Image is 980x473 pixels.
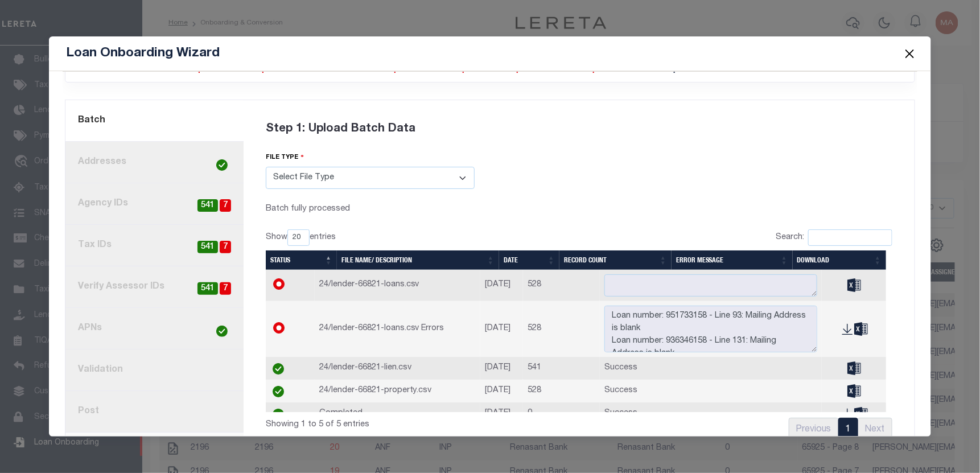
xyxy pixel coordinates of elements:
a: Verify Assessor IDs7541 [65,266,244,308]
img: check-icon-green.svg [273,386,284,397]
img: check-icon-green.svg [273,409,284,420]
img: check-icon-green.svg [216,326,228,337]
th: Status: activate to sort column descending [266,250,336,270]
th: Error Message: activate to sort column ascending [672,250,793,270]
a: Validation [65,349,244,391]
span: 7 [220,282,231,295]
th: Download: activate to sort column ascending [793,250,886,270]
img: check-icon-green.svg [216,159,228,171]
th: Record Count: activate to sort column ascending [559,250,672,270]
a: Agency IDs7541 [65,183,244,225]
td: 24/lender-66821-loans.csv [315,270,481,301]
td: 528 [523,301,600,357]
h5: Loan Onboarding Wizard [66,46,220,61]
td: [DATE] [480,270,523,301]
td: 541 [523,357,600,380]
label: file type [266,152,304,163]
a: 1 [838,418,858,442]
td: 0 [523,402,600,425]
span: 541 [197,282,218,295]
a: Addresses [65,142,244,183]
a: Batch [65,100,244,142]
textarea: Loan number: 951733158 - Line 93: Mailing Address is blank Loan number: 936346158 - Line 131: Mai... [604,306,817,353]
td: Completed [315,402,481,425]
th: Date: activate to sort column ascending [499,250,559,270]
span: 7 [220,199,231,212]
td: 528 [523,380,600,402]
td: [DATE] [480,357,523,380]
input: Search: [808,229,892,246]
a: Post [65,391,244,433]
label: Search: [776,229,892,246]
div: Batch fully processed [266,203,475,216]
label: Show entries [266,229,336,246]
td: [DATE] [480,402,523,425]
th: File Name/ Description: activate to sort column ascending [337,250,499,270]
span: 541 [197,241,218,254]
td: 24/lender-66821-lien.csv [315,357,481,380]
td: [DATE] [480,301,523,357]
span: 541 [197,199,218,212]
td: 528 [523,270,600,301]
td: [DATE] [480,380,523,402]
td: Success [600,357,822,380]
span: 7 [220,241,231,254]
td: 24/lender-66821-property.csv [315,380,481,402]
a: Tax IDs7541 [65,225,244,266]
td: 24/lender-66821-loans.csv Errors [315,301,481,357]
div: Showing 1 to 5 of 5 entries [266,412,518,431]
div: Step 1: Upload Batch Data [266,107,892,151]
select: Showentries [287,229,310,246]
td: Success [600,380,822,402]
a: APNs [65,308,244,349]
td: Success [600,402,822,425]
img: check-icon-green.svg [273,363,284,375]
button: Close [903,46,917,61]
